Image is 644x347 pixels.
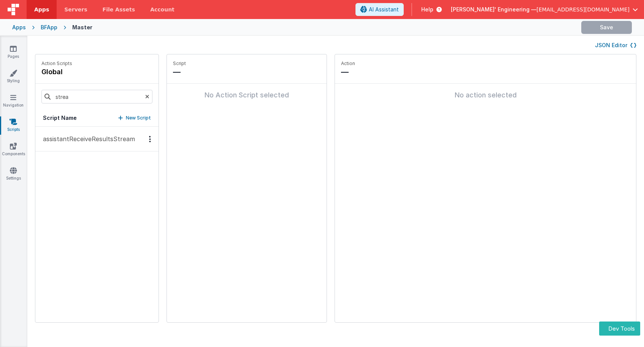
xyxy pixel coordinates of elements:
[451,6,536,13] span: [PERSON_NAME]' Engineering —
[34,6,49,13] span: Apps
[341,90,630,100] div: No action selected
[581,21,632,34] button: Save
[355,3,404,16] button: AI Assistant
[595,41,636,49] button: JSON Editor
[599,322,640,336] button: Dev Tools
[369,6,399,13] span: AI Assistant
[41,90,152,103] input: Search scripts
[173,67,320,77] p: —
[12,24,26,31] div: Apps
[64,6,87,13] span: Servers
[341,60,630,67] p: Action
[173,60,320,67] p: Script
[43,114,77,122] h5: Script Name
[118,114,151,122] button: New Script
[421,6,433,13] span: Help
[173,90,320,100] div: No Action Script selected
[35,127,159,151] button: assistantReceiveResultsStream
[341,67,630,77] p: —
[103,6,135,13] span: File Assets
[144,136,155,142] div: Options
[41,60,72,67] p: Action Scripts
[38,134,135,143] p: assistantReceiveResultsStream
[536,6,630,13] span: [EMAIL_ADDRESS][DOMAIN_NAME]
[41,67,72,77] h4: global
[126,114,151,122] p: New Script
[41,24,57,31] div: BFApp
[451,6,638,13] button: [PERSON_NAME]' Engineering — [EMAIL_ADDRESS][DOMAIN_NAME]
[72,24,92,31] div: Master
